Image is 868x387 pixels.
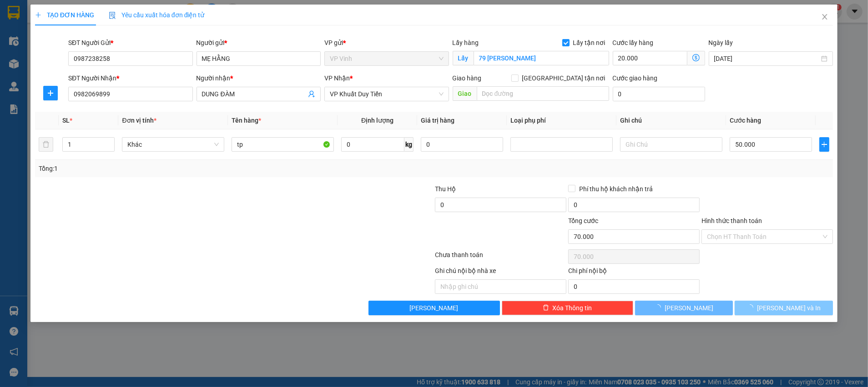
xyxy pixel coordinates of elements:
div: SĐT Người Nhận [68,73,193,83]
span: Yêu cầu xuất hóa đơn điện tử [109,11,205,19]
button: deleteXóa Thông tin [502,301,633,315]
span: VP Khuất Duy Tiến [330,87,444,101]
span: [PERSON_NAME] [410,303,459,313]
div: Tổng: 1 [39,164,335,174]
input: Cước giao hàng [613,87,705,101]
div: Chưa thanh toán [434,250,567,266]
span: Cước hàng [730,117,761,124]
li: [PERSON_NAME], [PERSON_NAME] [85,22,380,34]
span: loading [747,304,757,311]
input: VD: Bàn, Ghế [232,137,334,152]
span: user-add [308,90,315,98]
input: Ghi Chú [620,137,722,152]
span: Tên hàng [232,117,261,124]
input: Lấy tận nơi [474,51,609,65]
span: plus [44,89,57,97]
div: Người gửi [197,38,321,48]
button: Close [812,5,838,30]
span: dollar-circle [692,54,700,61]
div: Người nhận [197,73,321,83]
span: delete [543,304,549,312]
input: Nhập ghi chú [435,279,566,294]
input: Cước lấy hàng [613,51,687,65]
label: Cước giao hàng [613,74,658,82]
button: [PERSON_NAME] và In [735,301,833,315]
span: Thu Hộ [435,185,456,193]
span: Đơn vị tính [122,117,156,124]
b: GỬI : VP Vinh [11,66,86,81]
button: delete [39,137,53,152]
button: [PERSON_NAME] [368,301,500,315]
span: Tổng cước [568,217,598,224]
span: Giá trị hàng [421,117,454,124]
span: TẠO ĐƠN HÀNG [35,11,94,19]
span: plus [820,141,829,148]
span: Xóa Thông tin [553,303,592,313]
span: loading [655,304,665,311]
label: Cước lấy hàng [613,39,654,46]
span: Lấy [453,51,474,65]
input: Ngày lấy [714,54,820,64]
img: icon [109,12,116,19]
span: plus [35,12,41,18]
span: [PERSON_NAME] [665,303,713,313]
span: Lấy tận nơi [570,38,609,48]
button: plus [43,86,58,100]
span: [PERSON_NAME] và In [757,303,821,313]
th: Ghi chú [616,112,726,129]
span: close [821,13,828,20]
input: 0 [421,137,503,152]
label: Ngày lấy [709,39,733,46]
button: plus [819,137,829,152]
span: Lấy hàng [453,39,479,46]
button: [PERSON_NAME] [635,301,733,315]
span: Khác [127,138,219,151]
span: VP Nhận [324,74,350,82]
label: Hình thức thanh toán [701,217,762,224]
span: [GEOGRAPHIC_DATA] tận nơi [519,73,609,83]
span: Phí thu hộ khách nhận trả [575,184,656,194]
span: SL [62,117,70,124]
div: Chi phí nội bộ [568,266,700,279]
span: kg [404,137,414,152]
li: Hotline: 02386655777, 02462925925, 0944789456 [85,34,380,45]
span: Giao [453,86,477,101]
span: Định lượng [361,117,394,124]
div: Ghi chú nội bộ nhà xe [435,266,566,279]
th: Loại phụ phí [507,112,616,129]
div: SĐT Người Gửi [68,38,193,48]
input: Dọc đường [477,86,609,101]
span: Giao hàng [453,74,482,82]
div: VP gửi [324,38,449,48]
img: logo.jpg [11,11,57,57]
span: VP Vinh [330,52,444,65]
